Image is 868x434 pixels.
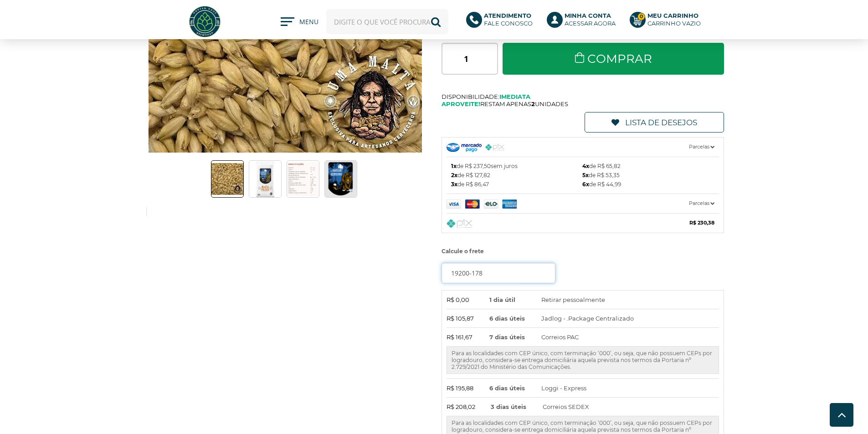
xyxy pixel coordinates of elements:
span: R$ 105,87 [447,314,474,323]
b: 5x [582,172,589,179]
span: 3 dias úteis [491,402,527,411]
span: MENU [299,17,317,31]
span: R$ 161,67 [447,332,474,342]
a: Minha ContaAcessar agora [547,12,621,32]
b: 1x [451,163,457,169]
span: 1 dia útil [489,295,526,304]
img: Malte Pilsen Uma Malta - El Jaguar Genuino - Imagem 1 [211,163,243,195]
img: Pix [447,219,473,228]
img: PIX [485,144,505,151]
span: de R$ 53,35 [582,171,620,180]
b: 2 [531,100,535,107]
a: Parcelas [447,194,719,213]
p: Fale conosco [484,12,533,27]
img: Malte Pilsen Uma Malta - El Jaguar Genuino - Imagem 2 [255,161,276,197]
a: Lista de Desejos [585,112,724,133]
span: R$ 195,88 [447,383,474,393]
div: Para as localidades com CEP único, com terminação ‘000’, ou seja, que não possuem CEPs por lograd... [447,346,719,374]
button: OK [520,263,555,283]
b: Atendimento [484,12,531,19]
span: 6 dias úteis [489,314,526,323]
img: Malte Pilsen Uma Malta - El Jaguar Genuino - Imagem 4 [325,161,357,197]
span: R$ 208,02 [447,402,475,411]
b: Meu Carrinho [647,12,699,19]
button: Buscar [423,9,448,34]
span: R$ 0,00 [447,295,474,304]
span: Jadlog - .Package Centralizado [541,314,634,323]
a: Parcelas [447,138,719,157]
a: Malte Pilsen Uma Malta - El Jaguar Genuino - Imagem 2 [249,160,282,198]
span: Restam apenas unidades [442,100,724,107]
strong: 0 [637,13,645,20]
div: Carrinho Vazio [647,20,701,27]
span: de R$ 44,99 [582,180,621,189]
span: Parcelas [689,199,714,208]
a: Malte Pilsen Uma Malta - El Jaguar Genuino - Imagem 1 [211,160,244,198]
b: Minha Conta [565,12,611,19]
span: Correios PAC [541,332,579,342]
span: de R$ 65,82 [582,162,621,171]
p: Acessar agora [565,12,616,27]
span: 7 dias úteis [489,332,526,342]
span: Parcelas [689,142,714,152]
img: Hopfen Haus BrewShop [188,5,222,39]
b: Imediata [499,93,530,100]
b: 3x [451,181,457,188]
input: CEP [442,263,555,283]
span: Disponibilidade: [442,93,724,100]
b: 6x [582,181,589,188]
a: Comprar [503,43,724,75]
img: Malte Pilsen Uma Malta - El Jaguar Genuino - Imagem 3 [287,162,319,195]
span: 6 dias úteis [489,383,526,393]
span: Correios SEDEX [543,402,589,411]
a: AtendimentoFale conosco [466,12,538,32]
a: Malte Pilsen Uma Malta - El Jaguar Genuino - Imagem 4 [324,160,357,198]
b: 4x [582,163,589,169]
button: MENU [281,17,317,26]
span: de R$ 86,47 [451,180,489,189]
input: Digite o que você procura [326,9,448,34]
span: de R$ 237,50 sem juros [451,162,518,171]
span: Loggi - Express [541,383,586,393]
b: R$ 230,38 [689,218,714,228]
label: Calcule o frete [442,245,724,258]
b: 2x [451,172,457,179]
img: Mercado Pago [447,199,535,209]
a: Malte Pilsen Uma Malta - El Jaguar Genuino - Imagem 3 [287,160,319,198]
span: de R$ 127,82 [451,171,490,180]
b: Aproveite! [442,100,480,107]
img: Mercado Pago Checkout PRO [447,143,482,152]
span: Retirar pessoalmente [541,295,605,304]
